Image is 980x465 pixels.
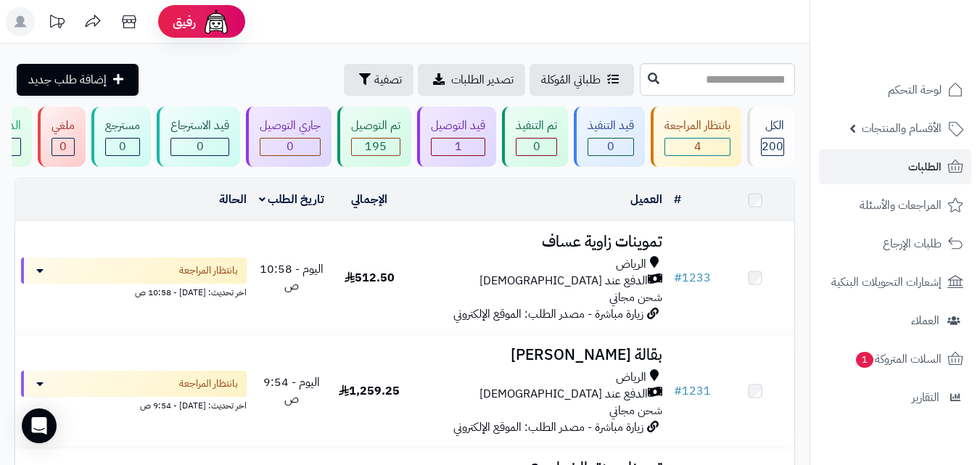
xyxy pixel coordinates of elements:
[819,342,971,376] a: السلات المتروكة1
[648,107,744,167] a: بانتظار المراجعة 4
[674,382,682,400] span: #
[260,139,320,155] div: 0
[819,303,971,338] a: العملاء
[908,157,942,177] span: الطلبات
[819,188,971,223] a: المراجعات والأسئلة
[674,269,682,287] span: #
[862,118,942,139] span: الأقسام والمنتجات
[616,369,646,386] span: الرياض
[530,64,634,96] a: طلباتي المُوكلة
[432,139,485,155] div: 1
[694,138,701,155] span: 4
[912,387,939,408] span: التقارير
[664,118,730,134] div: بانتظار المراجعة
[607,138,614,155] span: 0
[819,380,971,415] a: التقارير
[744,107,798,167] a: الكل200
[674,191,681,208] a: #
[351,118,400,134] div: تم التوصيل
[197,138,204,155] span: 0
[533,138,540,155] span: 0
[451,71,514,89] span: تصدير الطلبات
[414,107,499,167] a: قيد التوصيل 1
[351,191,387,208] a: الإجمالي
[344,64,413,96] button: تصفية
[88,107,154,167] a: مسترجع 0
[431,118,485,134] div: قيد التوصيل
[173,13,196,30] span: رفيق
[21,397,247,412] div: اخر تحديث: [DATE] - 9:54 ص
[762,138,783,155] span: 200
[453,419,643,436] span: زيارة مباشرة - مصدر الطلب: الموقع الإلكتروني
[571,107,648,167] a: قيد التنفيذ 0
[819,226,971,261] a: طلبات الإرجاع
[339,382,400,400] span: 1,259.25
[588,118,634,134] div: قيد التنفيذ
[609,289,662,306] span: شحن مجاني
[260,118,321,134] div: جاري التوصيل
[856,352,873,368] span: 1
[170,118,229,134] div: قيد الاسترجاع
[888,80,942,100] span: لوحة التحكم
[260,260,324,295] span: اليوم - 10:58 ص
[883,234,942,254] span: طلبات الإرجاع
[911,310,939,331] span: العملاء
[22,408,57,443] div: Open Intercom Messenger
[28,71,107,89] span: إضافة طلب جديد
[831,272,942,292] span: إشعارات التحويلات البنكية
[263,374,320,408] span: اليوم - 9:54 ص
[479,273,648,289] span: الدفع عند [DEMOGRAPHIC_DATA]
[374,71,402,89] span: تصفية
[52,118,75,134] div: ملغي
[17,64,139,96] a: إضافة طلب جديد
[52,139,74,155] div: 0
[819,73,971,107] a: لوحة التحكم
[414,234,662,250] h3: تموينات زاوية عساف
[418,64,525,96] a: تصدير الطلبات
[860,195,942,215] span: المراجعات والأسئلة
[179,376,238,391] span: بانتظار المراجعة
[630,191,662,208] a: العميل
[665,139,730,155] div: 4
[479,386,648,403] span: الدفع عند [DEMOGRAPHIC_DATA]
[38,7,75,40] a: تحديثات المنصة
[35,107,88,167] a: ملغي 0
[541,71,601,89] span: طلباتي المُوكلة
[202,7,231,36] img: ai-face.png
[352,139,400,155] div: 195
[154,107,243,167] a: قيد الاسترجاع 0
[455,138,462,155] span: 1
[334,107,414,167] a: تم التوصيل 195
[819,265,971,300] a: إشعارات التحويلات البنكية
[414,347,662,363] h3: بقالة [PERSON_NAME]
[516,118,557,134] div: تم التنفيذ
[516,139,556,155] div: 0
[588,139,633,155] div: 0
[499,107,571,167] a: تم التنفيذ 0
[105,118,140,134] div: مسترجع
[106,139,139,155] div: 0
[365,138,387,155] span: 195
[119,138,126,155] span: 0
[171,139,228,155] div: 0
[287,138,294,155] span: 0
[219,191,247,208] a: الحالة
[21,284,247,299] div: اخر تحديث: [DATE] - 10:58 ص
[259,191,325,208] a: تاريخ الطلب
[345,269,395,287] span: 512.50
[674,382,711,400] a: #1231
[453,305,643,323] span: زيارة مباشرة - مصدر الطلب: الموقع الإلكتروني
[59,138,67,155] span: 0
[609,402,662,419] span: شحن مجاني
[674,269,711,287] a: #1233
[616,256,646,273] span: الرياض
[855,349,942,369] span: السلات المتروكة
[819,149,971,184] a: الطلبات
[179,263,238,278] span: بانتظار المراجعة
[243,107,334,167] a: جاري التوصيل 0
[761,118,784,134] div: الكل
